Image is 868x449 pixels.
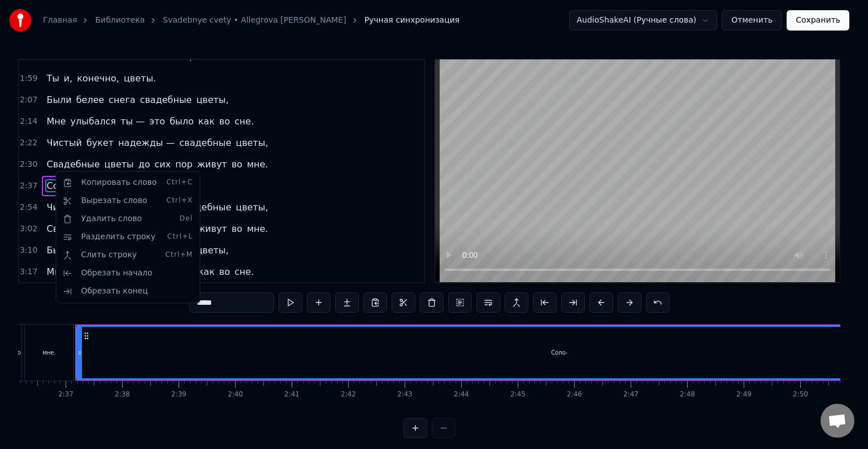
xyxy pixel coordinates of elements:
[167,232,193,241] span: Ctrl+L
[167,196,193,205] span: Ctrl+X
[58,210,197,228] div: Удалить слово
[58,228,197,246] div: Разделить строку
[180,214,193,223] span: Del
[58,246,197,264] div: Слить строку
[58,264,197,282] div: Обрезать начало
[58,192,197,210] div: Вырезать слово
[165,251,193,260] span: Ctrl+M
[58,174,197,192] div: Копировать слово
[166,178,193,187] span: Ctrl+C
[58,282,197,300] div: Обрезать конец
